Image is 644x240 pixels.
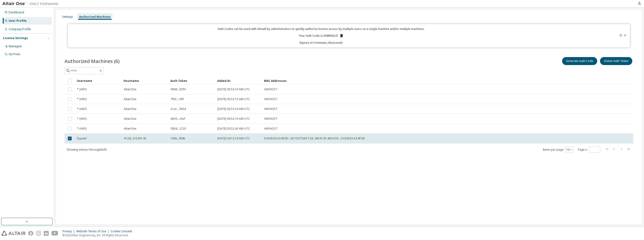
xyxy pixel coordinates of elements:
[62,15,73,19] div: Settings
[217,87,250,91] span: [DATE] 03:52:10 AM UTC
[71,41,571,45] p: Expires in 14 minutes, 43 seconds
[124,127,136,131] span: AltairOne
[217,77,260,84] div: Added At
[124,107,136,111] span: AltairOne
[124,117,136,121] span: AltairOne
[578,147,600,153] span: Page n.
[264,107,278,111] span: ANYHOST
[543,147,574,153] span: Items per page
[9,27,31,31] div: Company Profile
[217,107,250,111] span: [DATE] 03:52:16 AM UTC
[217,127,250,131] span: [DATE] 03:52:43 AM UTC
[44,231,49,236] img: linkedin.svg
[77,87,87,91] span: * (ANY)
[171,107,186,111] span: e1ac...7b5d
[77,137,87,140] span: fuyuanl
[2,1,61,6] img: Altair One
[65,58,120,64] span: Authorized Machines (6)
[217,117,250,121] span: [DATE] 03:52:16 AM UTC
[1,231,26,236] img: altair_logo.svg
[217,97,250,101] span: [DATE] 03:52:15 AM UTC
[62,233,135,237] p: © 2025 Altair Engineering, Inc. All Rights Reserved.
[124,137,146,140] span: 4120L-215391-W
[9,44,22,48] div: Managed
[111,229,135,233] div: Cookie Consent
[264,97,278,101] span: ANYHOST
[28,231,33,236] img: facebook.svg
[124,87,136,91] span: AltairOne
[566,148,572,152] button: 10
[79,15,111,19] div: Authorized Machines
[171,137,185,140] span: 190e...f84b
[76,229,111,233] div: Website Terms of Use
[77,117,87,121] span: * (ANY)
[600,57,632,65] button: Delete Auth Token
[51,231,58,236] img: youtube.svg
[171,127,186,131] span: 585d...2133
[67,148,107,152] span: Showing entries 1 through 6 of 6
[171,87,186,91] span: 999d...b5f4
[562,57,597,65] button: Generate Auth Code
[124,97,136,101] span: AltairOne
[171,117,185,121] span: 6b55...c5ef
[9,11,24,14] div: Dashboard
[170,77,213,84] div: Auth Token
[77,127,87,131] span: * (ANY)
[77,97,87,101] span: * (ANY)
[217,137,250,140] span: [DATE] 04:12:19 AM UTC
[264,127,278,131] span: ANYHOST
[71,27,571,31] p: Auth Codes can be used with Almutil by administrators to quickly authorize license access by mult...
[299,34,344,38] p: Your Auth Code is: IX6BMGU5
[171,97,184,101] span: 7f63...16f1
[36,231,41,236] img: instagram.svg
[77,77,120,84] div: Username
[264,137,365,140] span: D4:D8:53:A3:9F:ED , E0:73:E7:58:F7:29 , B8:91:91:48:54:55 , D4:D8:53:A3:9F:E9
[264,87,278,91] span: ANYHOST
[124,77,167,84] div: Hostname
[264,77,584,84] div: MAC Addresses
[62,229,76,233] div: Privacy
[9,52,20,56] div: On Prem
[77,107,87,111] span: * (ANY)
[264,117,278,121] span: ANYHOST
[9,19,27,23] div: User Profile
[3,36,28,40] div: License Settings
